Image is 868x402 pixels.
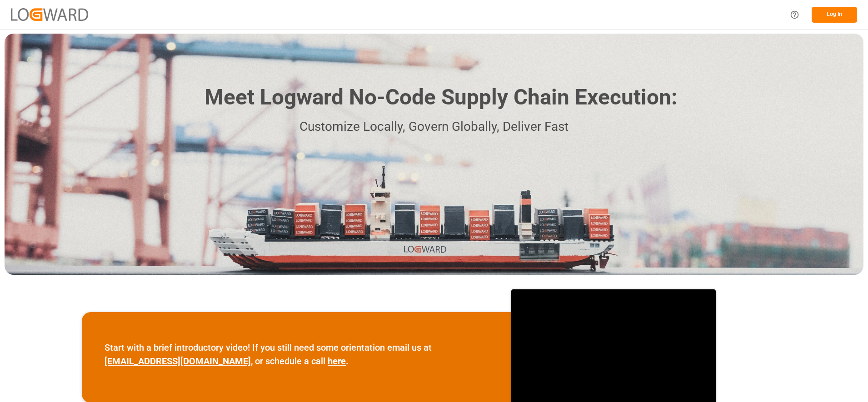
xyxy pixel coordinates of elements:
[105,341,489,368] p: Start with a brief introductory video! If you still need some orientation email us at , or schedu...
[191,117,677,137] p: Customize Locally, Govern Globally, Deliver Fast
[812,7,857,23] button: Log In
[328,356,346,367] a: here
[105,356,251,367] a: [EMAIL_ADDRESS][DOMAIN_NAME]
[11,8,88,20] img: Logward_new_orange.png
[205,81,677,114] h1: Meet Logward No-Code Supply Chain Execution:
[784,5,805,25] button: Help Center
